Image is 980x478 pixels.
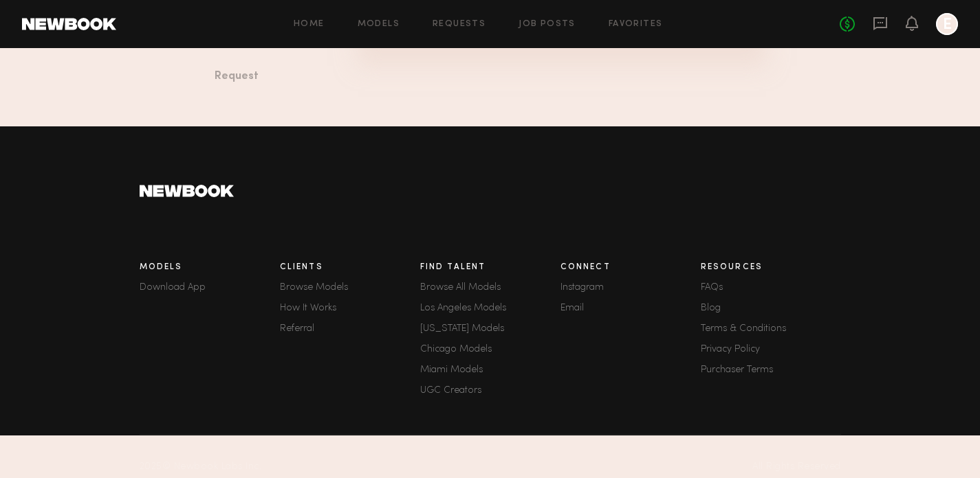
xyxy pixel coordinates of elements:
a: Los Angeles Models [420,304,560,313]
a: Purchaser Terms [701,365,841,375]
a: Home [294,20,325,29]
a: Instagram [560,283,701,293]
a: Referral [280,324,420,334]
h3: Models [140,263,280,272]
h3: Clients [280,263,420,272]
a: Chicago Models [420,345,560,354]
h3: Connect [560,263,701,272]
h3: Find Talent [420,263,560,272]
a: Miami Models [420,365,560,375]
a: Email [560,304,701,313]
a: [US_STATE] Models [420,324,560,334]
a: Job Posts [519,20,576,29]
a: Download App [140,283,280,293]
span: All Rights Reserved [752,462,841,472]
a: Browse Models [280,283,420,293]
a: Requests [433,20,486,29]
a: Models [358,20,400,29]
a: Request [215,60,337,93]
span: 2025 © Newbook Labs Inc. [140,462,262,472]
a: UGC Creators [420,386,560,396]
a: How It Works [280,304,420,313]
a: E [936,13,958,35]
a: Blog [701,304,841,313]
a: Browse All Models [420,283,560,293]
a: FAQs [701,283,841,293]
a: Terms & Conditions [701,324,841,334]
h3: Resources [701,263,841,272]
a: Privacy Policy [701,345,841,354]
a: Favorites [609,20,663,29]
